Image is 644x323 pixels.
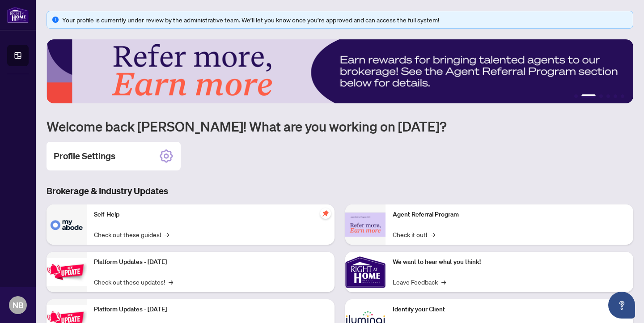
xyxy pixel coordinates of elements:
[47,39,633,103] img: Slide 1
[393,229,435,239] a: Check it out!→
[94,229,169,239] a: Check out these guides!→
[431,229,435,239] span: →
[13,299,24,311] span: NB
[574,94,578,98] button: 1
[320,208,331,219] span: pushpin
[393,210,626,220] p: Agent Referral Program
[345,252,386,292] img: We want to hear what you think!
[94,277,173,287] a: Check out these updates!→
[94,210,327,220] p: Self-Help
[393,257,626,267] p: We want to hear what you think!
[47,118,633,135] h1: Welcome back [PERSON_NAME]! What are you working on [DATE]?
[621,94,624,98] button: 6
[94,257,327,267] p: Platform Updates - [DATE]
[47,204,87,245] img: Self-Help
[47,185,633,197] h3: Brokerage & Industry Updates
[7,7,29,23] img: logo
[169,277,173,287] span: →
[606,94,610,98] button: 4
[47,258,87,286] img: Platform Updates - July 21, 2025
[52,17,59,23] span: info-circle
[54,150,115,162] h2: Profile Settings
[393,277,446,287] a: Leave Feedback→
[62,15,627,25] div: Your profile is currently under review by the administrative team. We’ll let you know once you’re...
[441,277,446,287] span: →
[599,94,603,98] button: 3
[614,94,617,98] button: 5
[94,305,327,314] p: Platform Updates - [DATE]
[581,94,596,98] button: 2
[393,305,626,314] p: Identify your Client
[165,229,169,239] span: →
[608,292,635,319] button: Open asap
[345,212,386,237] img: Agent Referral Program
